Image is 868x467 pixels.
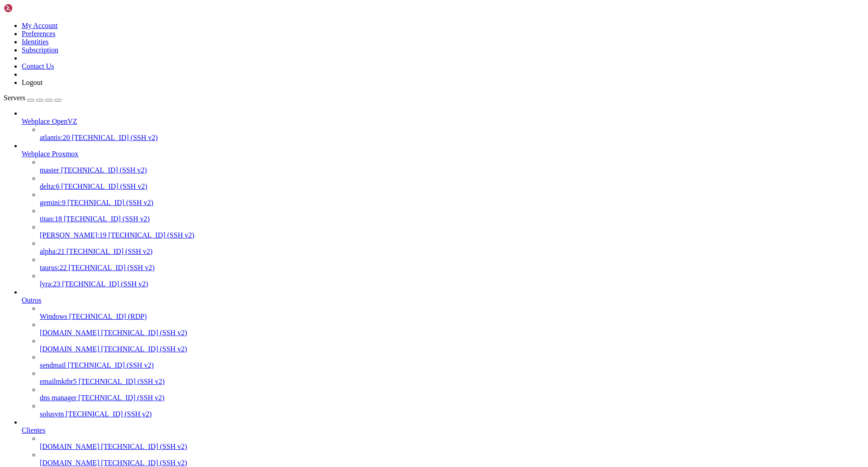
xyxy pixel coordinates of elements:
span: [TECHNICAL_ID] (SSH v2) [61,166,147,174]
span: [PERSON_NAME]:19 [40,231,107,239]
li: [DOMAIN_NAME] [TECHNICAL_ID] (SSH v2) [40,337,864,353]
a: Preferences [22,30,56,37]
span: [DOMAIN_NAME] [40,345,99,353]
a: master [TECHNICAL_ID] (SSH v2) [40,166,864,174]
a: Clientes [22,426,864,434]
span: alpha:21 [40,248,65,255]
span: [TECHNICAL_ID] (SSH v2) [101,443,187,450]
a: dns manager [TECHNICAL_ID] (SSH v2) [40,394,864,402]
a: gemini:9 [TECHNICAL_ID] (SSH v2) [40,199,864,207]
span: delta:6 [40,182,60,190]
li: sendmail [TECHNICAL_ID] (SSH v2) [40,353,864,369]
li: Windows [TECHNICAL_ID] (RDP) [40,304,864,321]
span: Windows [40,313,67,320]
li: [PERSON_NAME]:19 [TECHNICAL_ID] (SSH v2) [40,223,864,239]
li: Webplace OpenVZ [22,109,864,142]
a: [DOMAIN_NAME] [TECHNICAL_ID] (SSH v2) [40,459,864,467]
span: [TECHNICAL_ID] (SSH v2) [66,410,151,418]
li: [DOMAIN_NAME] [TECHNICAL_ID] (SSH v2) [40,321,864,337]
a: emailmktbr5 [TECHNICAL_ID] (SSH v2) [40,378,864,386]
span: Webplace Proxmox [22,150,78,158]
span: [TECHNICAL_ID] (RDP) [69,313,147,320]
a: atlantis:20 [TECHNICAL_ID] (SSH v2) [40,134,864,142]
span: titan:18 [40,215,62,223]
li: gemini:9 [TECHNICAL_ID] (SSH v2) [40,191,864,207]
li: master [TECHNICAL_ID] (SSH v2) [40,158,864,174]
a: lyra:23 [TECHNICAL_ID] (SSH v2) [40,280,864,288]
span: [DOMAIN_NAME] [40,459,99,467]
span: Outros [22,296,42,304]
li: alpha:21 [TECHNICAL_ID] (SSH v2) [40,239,864,256]
span: [TECHNICAL_ID] (SSH v2) [64,215,150,223]
li: dns manager [TECHNICAL_ID] (SSH v2) [40,386,864,402]
span: [TECHNICAL_ID] (SSH v2) [108,231,194,239]
span: [TECHNICAL_ID] (SSH v2) [101,345,187,353]
span: [TECHNICAL_ID] (SSH v2) [62,280,148,288]
li: atlantis:20 [TECHNICAL_ID] (SSH v2) [40,126,864,142]
span: [DOMAIN_NAME] [40,443,99,450]
a: Subscription [22,46,58,54]
a: delta:6 [TECHNICAL_ID] (SSH v2) [40,182,864,191]
a: Logout [22,79,42,86]
span: Webplace OpenVZ [22,117,77,125]
a: sendmail [TECHNICAL_ID] (SSH v2) [40,361,864,369]
li: titan:18 [TECHNICAL_ID] (SSH v2) [40,207,864,223]
a: alpha:21 [TECHNICAL_ID] (SSH v2) [40,248,864,256]
a: Outros [22,296,864,304]
a: [DOMAIN_NAME] [TECHNICAL_ID] (SSH v2) [40,345,864,353]
span: [TECHNICAL_ID] (SSH v2) [61,182,147,190]
li: Outros [22,288,864,418]
span: master [40,166,59,174]
span: [TECHNICAL_ID] (SSH v2) [72,134,158,141]
a: solusvm [TECHNICAL_ID] (SSH v2) [40,410,864,418]
a: titan:18 [TECHNICAL_ID] (SSH v2) [40,215,864,223]
span: emailmktbr5 [40,378,77,385]
span: taurus:22 [40,264,67,271]
li: delta:6 [TECHNICAL_ID] (SSH v2) [40,174,864,191]
span: [DOMAIN_NAME] [40,329,99,336]
li: solusvm [TECHNICAL_ID] (SSH v2) [40,402,864,418]
a: taurus:22 [TECHNICAL_ID] (SSH v2) [40,264,864,272]
span: [TECHNICAL_ID] (SSH v2) [69,264,155,271]
span: [TECHNICAL_ID] (SSH v2) [68,361,154,369]
span: lyra:23 [40,280,60,288]
a: Windows [TECHNICAL_ID] (RDP) [40,313,864,321]
span: [TECHNICAL_ID] (SSH v2) [101,459,187,467]
li: lyra:23 [TECHNICAL_ID] (SSH v2) [40,272,864,288]
a: Identities [22,38,49,46]
li: emailmktbr5 [TECHNICAL_ID] (SSH v2) [40,369,864,386]
a: Contact Us [22,62,54,70]
a: Servers [4,94,61,102]
li: [DOMAIN_NAME] [TECHNICAL_ID] (SSH v2) [40,451,864,467]
span: [TECHNICAL_ID] (SSH v2) [67,199,153,206]
span: solusvm [40,410,64,418]
span: [TECHNICAL_ID] (SSH v2) [101,329,187,336]
span: gemini:9 [40,199,66,206]
span: Servers [4,94,25,102]
a: [PERSON_NAME]:19 [TECHNICAL_ID] (SSH v2) [40,231,864,239]
a: My Account [22,22,58,29]
span: atlantis:20 [40,134,70,141]
img: Shellngn [4,4,56,13]
span: dns manager [40,394,76,402]
a: [DOMAIN_NAME] [TECHNICAL_ID] (SSH v2) [40,443,864,451]
li: taurus:22 [TECHNICAL_ID] (SSH v2) [40,256,864,272]
span: Clientes [22,426,45,434]
span: [TECHNICAL_ID] (SSH v2) [66,248,152,255]
span: sendmail [40,361,66,369]
span: [TECHNICAL_ID] (SSH v2) [79,378,165,385]
a: Webplace OpenVZ [22,117,864,126]
span: [TECHNICAL_ID] (SSH v2) [78,394,164,402]
li: Webplace Proxmox [22,142,864,288]
li: [DOMAIN_NAME] [TECHNICAL_ID] (SSH v2) [40,434,864,451]
a: [DOMAIN_NAME] [TECHNICAL_ID] (SSH v2) [40,329,864,337]
a: Webplace Proxmox [22,150,864,158]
